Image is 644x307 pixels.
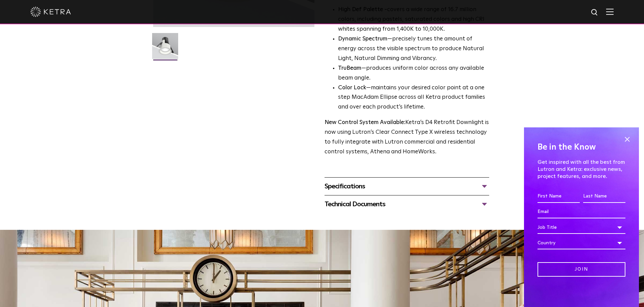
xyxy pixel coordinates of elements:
[325,181,489,192] div: Specifications
[338,34,489,64] li: —precisely tunes the amount of energy across the visible spectrum to produce Natural Light, Natur...
[606,8,614,15] img: Hamburger%20Nav.svg
[325,199,489,210] div: Technical Documents
[538,141,625,154] h4: Be in the Know
[338,83,489,113] li: —maintains your desired color point at a one step MacAdam Ellipse across all Ketra product famili...
[30,7,71,17] img: ketra-logo-2019-white
[338,64,489,83] li: —produces uniform color across any available beam angle.
[583,190,625,203] input: Last Name
[538,206,625,218] input: Email
[538,237,625,249] div: Country
[538,190,580,203] input: First Name
[325,120,405,125] strong: New Control System Available:
[325,118,489,157] p: Ketra’s D4 Retrofit Downlight is now using Lutron’s Clear Connect Type X wireless technology to f...
[538,159,625,180] p: Get inspired with all the best from Lutron and Ketra: exclusive news, project features, and more.
[538,262,625,277] input: Join
[338,36,387,42] strong: Dynamic Spectrum
[591,8,599,17] img: search icon
[538,221,625,234] div: Job Title
[338,85,366,91] strong: Color Lock
[152,33,178,64] img: D4R Retrofit Downlight
[338,65,361,71] strong: TruBeam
